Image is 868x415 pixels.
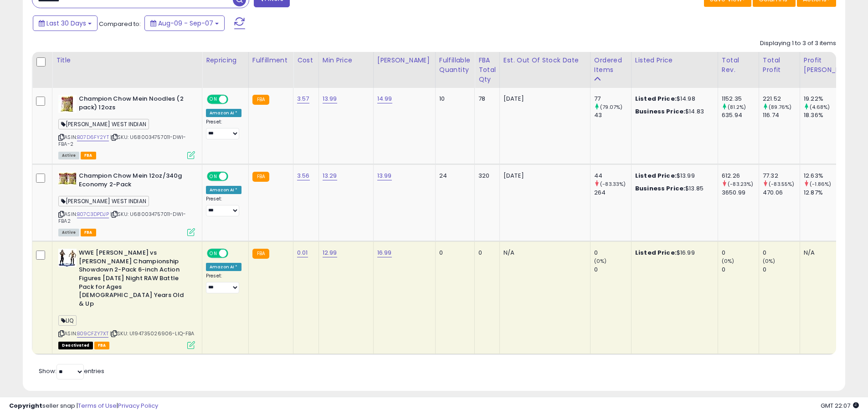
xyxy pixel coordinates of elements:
[208,96,219,103] span: ON
[227,173,241,180] span: OFF
[722,95,759,103] div: 1152.35
[9,401,42,410] strong: Copyright
[594,95,631,103] div: 77
[804,249,855,257] div: N/A
[635,172,711,180] div: $13.99
[58,95,195,158] div: ASIN:
[118,401,158,410] a: Privacy Policy
[804,172,862,180] div: 12.63%
[478,95,493,103] div: 78
[722,266,759,274] div: 0
[206,196,241,216] div: Preset:
[635,56,714,65] div: Listed Price
[323,248,337,257] a: 12.99
[635,94,677,103] b: Listed Price:
[58,196,149,206] span: [PERSON_NAME] WEST INDIAN
[39,367,104,375] span: Show: entries
[503,56,586,65] div: Est. Out Of Stock Date
[821,401,859,410] span: 2025-10-8 22:07 GMT
[769,103,791,111] small: (89.76%)
[763,257,776,265] small: (0%)
[635,184,711,193] div: $13.85
[58,342,93,349] span: All listings that are unavailable for purchase on Amazon for any reason other than out-of-stock
[58,95,77,113] img: 514OXEBdakL._SL40_.jpg
[478,172,493,180] div: 320
[763,172,800,180] div: 77.32
[94,342,110,349] span: FBA
[252,172,269,182] small: FBA
[77,133,109,141] a: B07D6FY2YT
[158,19,213,28] span: Aug-09 - Sep-07
[600,180,626,188] small: (-83.33%)
[810,103,830,111] small: (4.68%)
[110,330,195,337] span: | SKU: U194735026906-LIQ-FBA
[503,249,583,257] p: N/A
[77,330,108,338] a: B09CFZY7XT
[760,39,836,48] div: Displaying 1 to 3 of 3 items
[804,111,862,119] div: 18.36%
[804,56,858,75] div: Profit [PERSON_NAME]
[635,107,685,116] b: Business Price:
[252,249,269,259] small: FBA
[635,184,685,193] b: Business Price:
[79,249,190,310] b: WWE [PERSON_NAME] vs [PERSON_NAME] Championship Showdown 2-Pack 6-inch Action Figures [DATE] Nigh...
[377,171,392,180] a: 13.99
[81,152,96,159] span: FBA
[77,210,109,218] a: B07C3DPDJP
[208,173,219,180] span: ON
[503,95,583,103] p: [DATE]
[252,56,289,65] div: Fulfillment
[78,401,117,410] a: Terms of Use
[227,250,241,257] span: OFF
[58,249,77,267] img: 417ddzA3XoL._SL40_.jpg
[206,56,245,65] div: Repricing
[58,133,186,147] span: | SKU: U680034757011-DWI-FBA-2
[377,248,392,257] a: 16.99
[206,109,241,117] div: Amazon AI *
[79,95,190,114] b: Champion Chow Mein Noodles (2 pack) 12ozs
[594,56,627,75] div: Ordered Items
[600,103,622,111] small: (79.07%)
[439,172,467,180] div: 24
[728,180,753,188] small: (-83.23%)
[297,248,308,257] a: 0.01
[763,266,800,274] div: 0
[810,180,831,188] small: (-1.86%)
[594,189,631,197] div: 264
[323,56,370,65] div: Min Price
[208,250,219,257] span: ON
[439,56,471,75] div: Fulfillable Quantity
[722,257,734,265] small: (0%)
[635,248,677,257] b: Listed Price:
[46,19,86,28] span: Last 30 Days
[594,257,607,265] small: (0%)
[722,111,759,119] div: 635.94
[635,95,711,103] div: $14.98
[297,171,310,180] a: 3.56
[58,315,77,326] span: LIQ
[58,172,195,235] div: ASIN:
[58,152,79,159] span: All listings currently available for purchase on Amazon
[323,94,337,103] a: 13.99
[439,249,467,257] div: 0
[206,119,241,139] div: Preset:
[56,56,198,65] div: Title
[594,266,631,274] div: 0
[769,180,794,188] small: (-83.55%)
[227,96,241,103] span: OFF
[804,189,862,197] div: 12.87%
[722,249,759,257] div: 0
[144,15,225,31] button: Aug-09 - Sep-07
[635,108,711,116] div: $14.83
[763,95,800,103] div: 221.52
[635,171,677,180] b: Listed Price:
[503,172,583,180] p: [DATE]
[635,249,711,257] div: $16.99
[763,189,800,197] div: 470.06
[439,95,467,103] div: 10
[297,56,315,65] div: Cost
[58,119,149,129] span: [PERSON_NAME] WEST INDIAN
[58,229,79,236] span: All listings currently available for purchase on Amazon
[206,263,241,271] div: Amazon AI *
[206,186,241,194] div: Amazon AI *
